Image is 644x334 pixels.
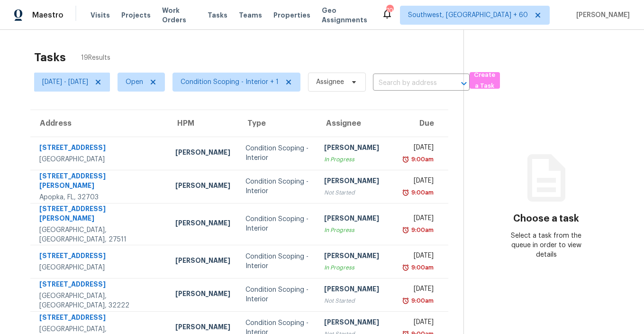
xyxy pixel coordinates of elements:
[39,204,160,225] div: [STREET_ADDRESS][PERSON_NAME]
[175,218,230,230] div: [PERSON_NAME]
[457,77,471,90] button: Open
[39,225,160,244] div: [GEOGRAPHIC_DATA], [GEOGRAPHIC_DATA], 27511
[397,110,448,137] th: Due
[402,296,409,306] img: Overdue Alarm Icon
[405,251,433,263] div: [DATE]
[409,296,434,306] div: 9:00am
[39,263,160,272] div: [GEOGRAPHIC_DATA]
[175,289,230,301] div: [PERSON_NAME]
[324,143,390,155] div: [PERSON_NAME]
[324,284,390,296] div: [PERSON_NAME]
[181,77,279,87] span: Condition Scoping - Interior + 1
[273,10,310,20] span: Properties
[405,317,433,329] div: [DATE]
[470,72,500,89] button: Create a Task
[245,144,309,163] div: Condition Scoping - Interior
[324,263,390,272] div: In Progress
[409,188,434,197] div: 9:00am
[324,225,390,235] div: In Progress
[505,231,588,260] div: Select a task from the queue in order to view details
[324,317,390,329] div: [PERSON_NAME]
[409,225,434,235] div: 9:00am
[402,263,409,272] img: Overdue Alarm Icon
[316,77,344,87] span: Assignee
[39,155,160,164] div: [GEOGRAPHIC_DATA]
[39,291,160,310] div: [GEOGRAPHIC_DATA], [GEOGRAPHIC_DATA], 32222
[405,213,433,225] div: [DATE]
[168,110,238,137] th: HPM
[208,12,227,19] span: Tasks
[322,6,370,25] span: Geo Assignments
[126,77,143,87] span: Open
[324,251,390,263] div: [PERSON_NAME]
[245,214,309,233] div: Condition Scoping - Interior
[402,155,409,164] img: Overdue Alarm Icon
[405,176,433,188] div: [DATE]
[162,6,196,25] span: Work Orders
[39,313,160,325] div: [STREET_ADDRESS]
[39,251,160,263] div: [STREET_ADDRESS]
[409,263,434,272] div: 9:00am
[32,10,63,20] span: Maestro
[474,70,495,92] span: Create a Task
[409,155,434,164] div: 9:00am
[239,10,262,20] span: Teams
[39,279,160,291] div: [STREET_ADDRESS]
[42,77,88,87] span: [DATE] - [DATE]
[324,296,390,306] div: Not Started
[386,6,393,15] div: 704
[405,143,433,155] div: [DATE]
[91,10,110,20] span: Visits
[324,155,390,164] div: In Progress
[402,188,409,197] img: Overdue Alarm Icon
[175,148,230,159] div: [PERSON_NAME]
[245,285,309,304] div: Condition Scoping - Interior
[81,53,110,63] span: 19 Results
[317,110,397,137] th: Assignee
[373,76,443,91] input: Search by address
[405,284,433,296] div: [DATE]
[324,176,390,188] div: [PERSON_NAME]
[39,171,160,193] div: [STREET_ADDRESS][PERSON_NAME]
[245,252,309,271] div: Condition Scoping - Interior
[245,177,309,196] div: Condition Scoping - Interior
[402,225,409,235] img: Overdue Alarm Icon
[324,188,390,197] div: Not Started
[30,110,168,137] th: Address
[121,10,151,20] span: Projects
[408,10,528,20] span: Southwest, [GEOGRAPHIC_DATA] + 60
[39,143,160,155] div: [STREET_ADDRESS]
[513,214,579,223] h3: Choose a task
[175,322,230,334] div: [PERSON_NAME]
[34,53,66,62] h2: Tasks
[324,213,390,225] div: [PERSON_NAME]
[175,181,230,193] div: [PERSON_NAME]
[175,256,230,268] div: [PERSON_NAME]
[238,110,317,137] th: Type
[572,10,630,20] span: [PERSON_NAME]
[39,193,160,202] div: Apopka, FL, 32703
